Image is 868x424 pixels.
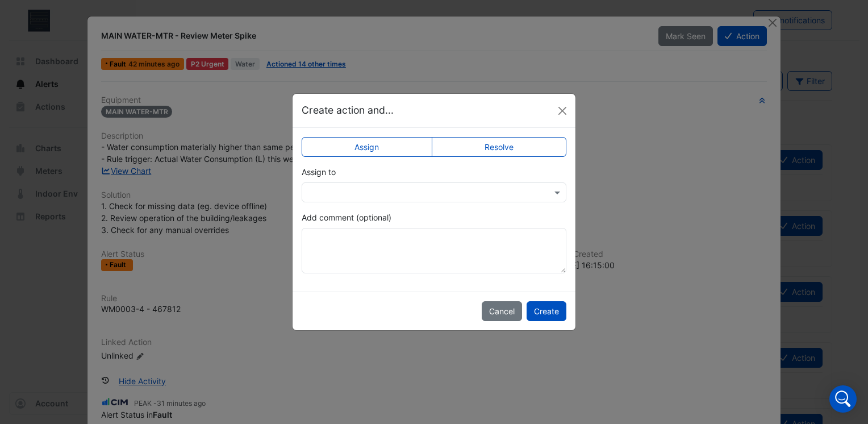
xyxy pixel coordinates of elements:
div: Open Intercom Messenger [829,385,857,413]
button: Close [554,102,571,119]
label: Assign to [302,166,336,178]
button: Cancel [482,301,522,321]
label: Add comment (optional) [302,211,391,223]
label: Assign [302,137,432,157]
label: Resolve [432,137,567,157]
button: Create [527,301,566,321]
h5: Create action and... [302,103,394,118]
